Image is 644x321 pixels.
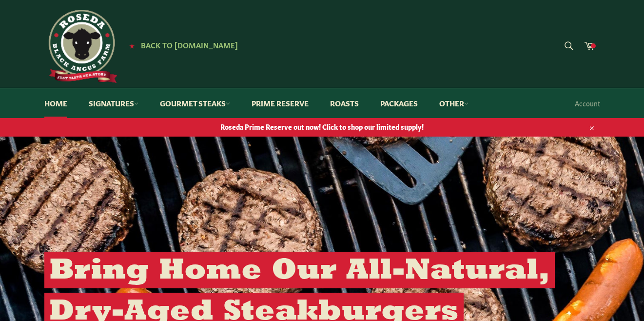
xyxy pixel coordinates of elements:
[242,88,318,118] a: Prime Reserve
[570,89,605,118] a: Account
[124,41,238,49] a: ★ Back to [DOMAIN_NAME]
[320,88,369,118] a: Roasts
[371,88,428,118] a: Packages
[79,88,148,118] a: Signatures
[35,88,77,118] a: Home
[44,10,117,83] img: Roseda Beef
[429,88,478,118] a: Other
[129,41,135,49] span: ★
[35,117,610,136] a: Roseda Prime Reserve out now! Click to shop our limited supply!
[35,122,610,131] span: Roseda Prime Reserve out now! Click to shop our limited supply!
[141,40,238,50] span: Back to [DOMAIN_NAME]
[150,88,240,118] a: Gourmet Steaks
